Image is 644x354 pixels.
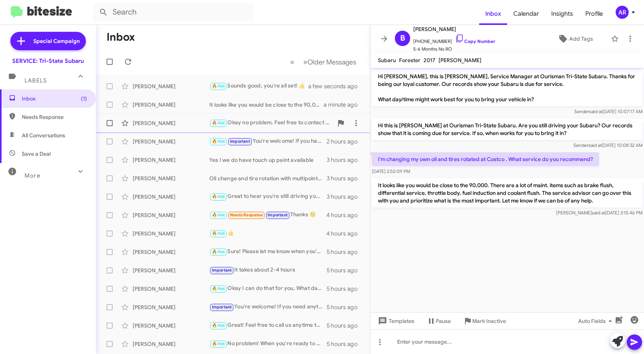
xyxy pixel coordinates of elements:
[372,178,642,207] p: It looks like you would be close to the 90,000. There are a lot of maint. items such as brake flu...
[556,210,642,216] span: [PERSON_NAME] [DATE] 3:15:46 PM
[209,101,324,109] div: It looks like you would be close to the 90,000. There are a lot of maint. items such as brake flu...
[372,119,642,140] p: Hi this is [PERSON_NAME] at Ourisman Tri-State Subaru. Are you still driving your Subaru? Our rec...
[457,314,512,328] button: Mark Inactive
[372,152,599,166] p: I'm changing my own oil and tires rotated at Costco . What service do you recommend?
[573,142,642,148] span: Sender [DATE] 10:08:32 AM
[209,303,327,311] div: You're welcome! If you need anything else before your appointment, feel free to ask.
[133,211,209,219] div: [PERSON_NAME]
[133,322,209,329] div: [PERSON_NAME]
[133,82,209,90] div: [PERSON_NAME]
[133,175,209,182] div: [PERSON_NAME]
[327,340,364,348] div: 5 hours ago
[212,286,225,291] span: 🔥 Hot
[12,57,84,65] div: SERVICE: Tri-State Subaru
[209,119,333,127] div: Okay no problem, Feel free to contact us whenever you're ready to schedule for service. We're her...
[327,248,364,256] div: 5 hours ago
[230,212,263,217] span: Needs Response
[230,139,250,144] span: Important
[133,248,209,256] div: [PERSON_NAME]
[212,212,225,217] span: 🔥 Hot
[209,211,326,219] div: Thanks 🙂
[479,3,507,25] a: Inbox
[290,57,294,67] span: «
[209,266,327,275] div: It takes about 2-4 hours
[209,137,327,146] div: You're welcome! If you have any other questions or need further assistance, feel free to ask. See...
[421,314,457,328] button: Pause
[209,284,327,293] div: Okay I can do that for you, What day would you like to bring your vehicle in ?
[424,57,435,64] span: 2017
[133,230,209,237] div: [PERSON_NAME]
[307,58,356,66] span: Older Messages
[324,101,364,109] div: a minute ago
[81,95,87,102] span: (1)
[22,132,65,139] span: All Conversations
[413,45,495,53] span: 5-6 Months No RO
[212,120,225,125] span: 🔥 Hot
[327,193,364,201] div: 3 hours ago
[372,69,642,106] p: Hi [PERSON_NAME], this is [PERSON_NAME], Service Manager at Ourisman Tri-State Subaru. Thanks for...
[326,230,364,237] div: 4 hours ago
[133,119,209,127] div: [PERSON_NAME]
[25,77,47,84] span: Labels
[133,138,209,145] div: [PERSON_NAME]
[545,3,579,25] span: Insights
[327,175,364,182] div: 3 hours ago
[507,3,545,25] a: Calendar
[303,57,307,67] span: »
[455,38,495,44] a: Copy Number
[25,172,40,179] span: More
[212,139,225,144] span: 🔥 Hot
[574,109,642,114] span: Sender [DATE] 10:07:17 AM
[133,101,209,109] div: [PERSON_NAME]
[286,54,361,70] nav: Page navigation example
[209,175,327,182] div: Oil change and tire rotation with multipoint inspection
[212,341,225,346] span: 🔥 Hot
[413,34,495,45] span: [PHONE_NUMBER]
[209,192,327,201] div: Great to hear you're still driving your Subaru! Let me know when you're ready to book your appoin...
[209,82,318,91] div: Sounds good, you're all set! 👍
[133,303,209,311] div: [PERSON_NAME]
[370,314,421,328] button: Templates
[589,109,603,114] span: said at
[588,142,602,148] span: said at
[299,54,361,70] button: Next
[399,57,421,64] span: Forester
[327,138,364,145] div: 2 hours ago
[326,211,364,219] div: 4 hours ago
[400,32,405,44] span: B
[327,156,364,164] div: 3 hours ago
[212,249,225,254] span: 🔥 Hot
[33,37,80,45] span: Special Campaign
[107,31,135,43] h1: Inbox
[318,82,364,90] div: a few seconds ago
[268,212,287,217] span: Important
[22,113,87,121] span: Needs Response
[212,84,225,89] span: 🔥 Hot
[439,57,481,64] span: [PERSON_NAME]
[616,6,629,19] div: AR
[327,303,364,311] div: 5 hours ago
[472,314,506,328] span: Mark Inactive
[327,267,364,274] div: 5 hours ago
[209,339,327,348] div: No problem! When you're ready to schedule an appointment for your new car, just let us know. We'r...
[209,229,326,238] div: 👍
[578,314,615,328] span: Auto Fields
[579,3,609,25] a: Profile
[327,285,364,293] div: 5 hours ago
[212,305,232,310] span: Important
[22,150,51,158] span: Save a Deal
[209,247,327,256] div: Sure! Please let me know when you're ready, and I can help you schedule that appointment.
[436,314,451,328] span: Pause
[22,95,87,102] span: Inbox
[569,32,593,46] span: Add Tags
[212,194,225,199] span: 🔥 Hot
[372,168,410,174] span: [DATE] 2:55:09 PM
[93,3,254,21] input: Search
[133,340,209,348] div: [PERSON_NAME]
[286,54,299,70] button: Previous
[133,267,209,274] div: [PERSON_NAME]
[212,231,225,236] span: 🔥 Hot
